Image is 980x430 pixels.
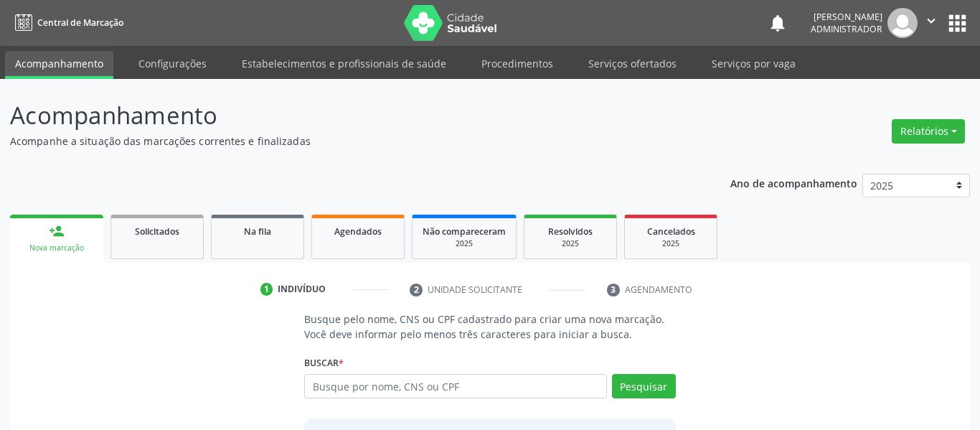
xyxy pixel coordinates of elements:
[5,51,113,79] a: Acompanhamento
[423,225,506,238] span: Não compareceram
[128,51,217,76] a: Configurações
[578,51,687,76] a: Serviços ofertados
[304,352,344,374] label: Buscar
[548,225,593,238] span: Resolvidos
[10,134,682,149] p: Acompanhe a situação das marcações correntes e finalizadas
[647,225,695,238] span: Cancelados
[37,17,123,29] span: Central de Marcação
[334,225,382,238] span: Agendados
[923,13,939,29] i: 
[887,8,918,38] img: img
[635,238,707,249] div: 2025
[811,23,882,35] span: Administrador
[10,11,123,34] a: Central de Marcação
[702,51,806,76] a: Serviços por vaga
[278,283,326,296] div: Indivíduo
[20,243,93,253] div: Nova marcação
[423,238,506,249] div: 2025
[135,225,179,238] span: Solicitados
[471,51,563,76] a: Procedimentos
[304,312,676,342] p: Busque pelo nome, CNS ou CPF cadastrado para criar uma nova marcação. Você deve informar pelo men...
[534,238,606,249] div: 2025
[49,223,65,239] div: person_add
[304,374,607,398] input: Busque por nome, CNS ou CPF
[10,98,682,134] p: Acompanhamento
[612,374,676,398] button: Pesquisar
[811,11,882,23] div: [PERSON_NAME]
[260,283,273,296] div: 1
[244,225,271,238] span: Na fila
[768,13,788,33] button: notifications
[945,11,970,36] button: apps
[730,174,857,192] p: Ano de acompanhamento
[232,51,456,76] a: Estabelecimentos e profissionais de saúde
[918,8,945,38] button: 
[892,119,965,144] button: Relatórios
